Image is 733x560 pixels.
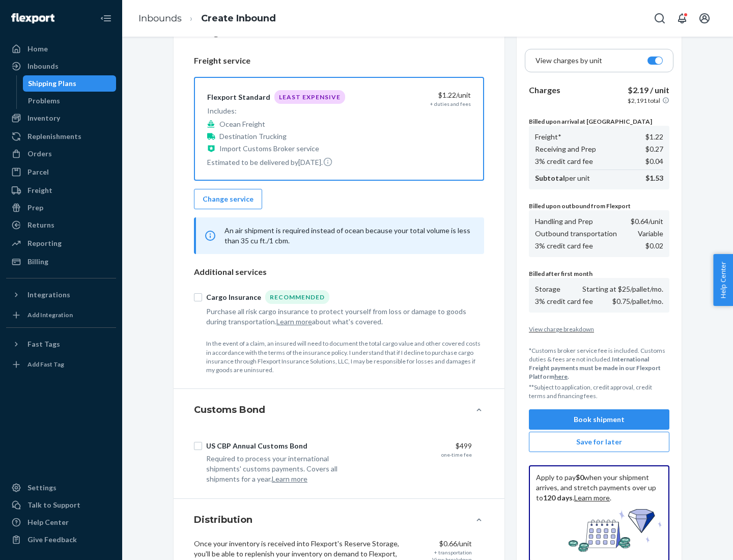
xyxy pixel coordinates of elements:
[612,296,663,306] p: $0.75/pallet/mo.
[631,216,663,227] p: $0.64 /unit
[27,131,81,142] div: Replenishments
[219,119,265,129] p: Ocean Freight
[194,189,262,209] button: Change service
[27,311,73,319] div: Add Integration
[6,254,116,270] a: Billing
[535,296,593,306] p: 3% credit card fee
[6,287,116,303] button: Integrations
[6,58,116,74] a: Inbounds
[6,307,116,323] a: Add Integration
[535,241,593,251] p: 3% credit card fee
[194,293,202,301] input: Cargo InsuranceRecommended
[430,100,471,107] div: + duties and fees
[529,117,669,126] p: Billed upon arrival at [GEOGRAPHIC_DATA]
[219,144,319,154] p: Import Customs Broker service
[6,200,116,216] a: Prep
[574,493,610,502] a: Learn more
[27,61,59,71] div: Inbounds
[27,113,60,123] div: Inventory
[529,432,669,452] button: Save for later
[529,409,669,430] button: Book shipment
[529,85,560,95] b: Charges
[645,156,663,166] p: $0.04
[6,110,116,126] a: Inventory
[194,266,484,278] p: Additional services
[441,451,472,458] div: one-time fee
[27,257,48,267] div: Billing
[434,549,472,556] div: + transportation
[628,96,660,105] p: $2,191 total
[535,216,593,227] p: Handling and Prep
[645,144,663,154] p: $0.27
[6,531,116,548] button: Give Feedback
[6,336,116,352] button: Fast Tags
[27,500,80,510] div: Talk to Support
[276,317,312,327] button: Learn more
[11,13,54,23] img: Flexport logo
[645,241,663,251] p: $0.02
[645,173,663,183] p: $1.53
[274,90,345,104] div: Least Expensive
[535,132,561,142] p: Freight*
[28,96,60,106] div: Problems
[6,164,116,180] a: Parcel
[535,144,596,154] p: Receiving and Prep
[365,90,471,100] div: $1.22 /unit
[535,55,602,66] p: View charges by unit
[6,514,116,530] a: Help Center
[27,535,77,545] div: Give Feedback
[194,55,484,67] p: Freight service
[27,220,54,230] div: Returns
[96,8,116,29] button: Close Navigation
[194,403,265,416] h4: Customs Bond
[206,441,307,451] div: US CBP Annual Customs Bond
[650,8,670,29] button: Open Search Box
[201,13,276,24] a: Create Inbound
[6,217,116,233] a: Returns
[672,8,692,29] button: Open notifications
[27,238,62,248] div: Reporting
[206,339,484,374] p: In the event of a claim, an insured will need to document the total cargo value and other covered...
[6,235,116,251] a: Reporting
[6,146,116,162] a: Orders
[6,128,116,145] a: Replenishments
[529,355,661,380] b: International Freight payments must be made in our Flexport Platform .
[439,539,472,549] p: $0.66/unit
[27,483,57,493] div: Settings
[27,185,52,195] div: Freight
[713,254,733,306] button: Help Center
[27,517,69,527] div: Help Center
[138,13,182,24] a: Inbounds
[366,441,472,451] div: $499
[194,513,252,526] h4: Distribution
[28,78,76,89] div: Shipping Plans
[27,360,64,369] div: Add Fast Tag
[6,497,116,513] a: Talk to Support
[536,472,662,503] p: Apply to pay when your shipment arrives, and stretch payments over up to . .
[582,284,663,294] p: Starting at $25/pallet/mo.
[576,473,584,482] b: $0
[224,226,472,246] p: An air shipment is required instead of ocean because your total volume is less than 35 cu ft./1 cbm.
[206,454,358,484] div: Required to process your international shipments' customs payments. Covers all shipments for a year.
[207,106,345,116] p: Includes:
[27,167,49,177] div: Parcel
[645,132,663,142] p: $1.22
[529,346,669,381] p: *Customs broker service fee is included. Customs duties & fees are not included.
[694,8,715,29] button: Open account menu
[272,474,307,484] button: Learn more
[535,156,593,166] p: 3% credit card fee
[265,290,329,304] div: Recommended
[529,325,669,333] button: View charge breakdown
[529,383,669,400] p: **Subject to application, credit approval, credit terms and financing fees.
[130,4,284,34] ol: breadcrumbs
[529,269,669,278] p: Billed after first month
[535,229,617,239] p: Outbound transportation
[219,131,287,142] p: Destination Trucking
[529,202,669,210] p: Billed upon outbound from Flexport
[535,174,565,182] b: Subtotal
[23,93,117,109] a: Problems
[27,44,48,54] div: Home
[27,149,52,159] div: Orders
